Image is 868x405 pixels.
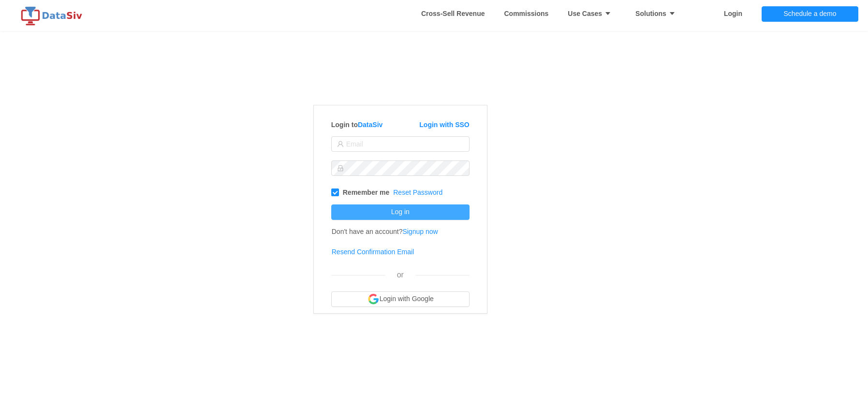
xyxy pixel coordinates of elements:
a: Login with SSO [419,121,469,129]
td: Don't have an account? [331,221,439,242]
i: icon: caret-down [666,10,676,17]
button: Login with Google [331,291,470,307]
input: Email [331,136,470,152]
a: Resend Confirmation Email [332,248,414,256]
i: icon: lock [337,165,344,172]
strong: Remember me [343,188,390,196]
button: Log in [331,204,470,220]
i: icon: caret-down [602,10,611,17]
img: logo [19,6,87,26]
strong: Use Cases [568,10,616,17]
a: Signup now [402,228,438,235]
a: Reset Password [393,188,442,196]
span: or [397,271,404,279]
a: DataSiv [358,121,383,129]
strong: Login to [331,121,383,129]
strong: Solutions [635,10,680,17]
button: Schedule a demo [762,6,858,22]
i: icon: user [337,141,344,147]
